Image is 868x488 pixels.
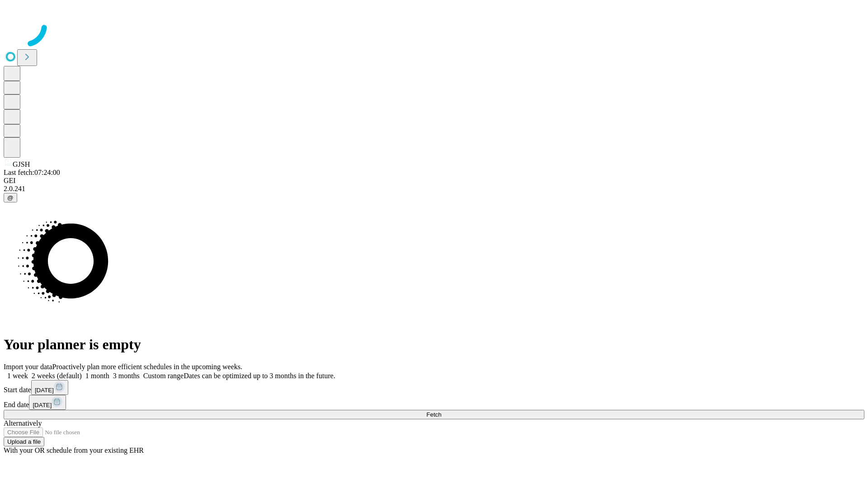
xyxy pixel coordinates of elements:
[4,363,52,371] span: Import your data
[4,193,17,202] button: @
[4,437,44,446] button: Upload a file
[33,402,52,408] span: [DATE]
[4,185,864,193] div: 2.0.241
[13,160,30,168] span: GJSH
[4,169,60,176] span: Last fetch: 07:24:00
[7,194,14,201] span: @
[4,336,864,353] h1: Your planner is empty
[4,410,864,419] button: Fetch
[184,372,335,380] span: Dates can be optimized up to 3 months in the future.
[4,380,864,395] div: Start date
[113,372,140,380] span: 3 months
[35,387,54,394] span: [DATE]
[29,395,66,410] button: [DATE]
[143,372,184,380] span: Custom range
[426,411,441,418] span: Fetch
[4,177,864,185] div: GEI
[4,419,42,427] span: Alternatively
[4,395,864,410] div: End date
[31,380,68,395] button: [DATE]
[4,446,144,454] span: With your OR schedule from your existing EHR
[52,363,242,371] span: Proactively plan more efficient schedules in the upcoming weeks.
[85,372,109,380] span: 1 month
[7,372,28,380] span: 1 week
[32,372,82,380] span: 2 weeks (default)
